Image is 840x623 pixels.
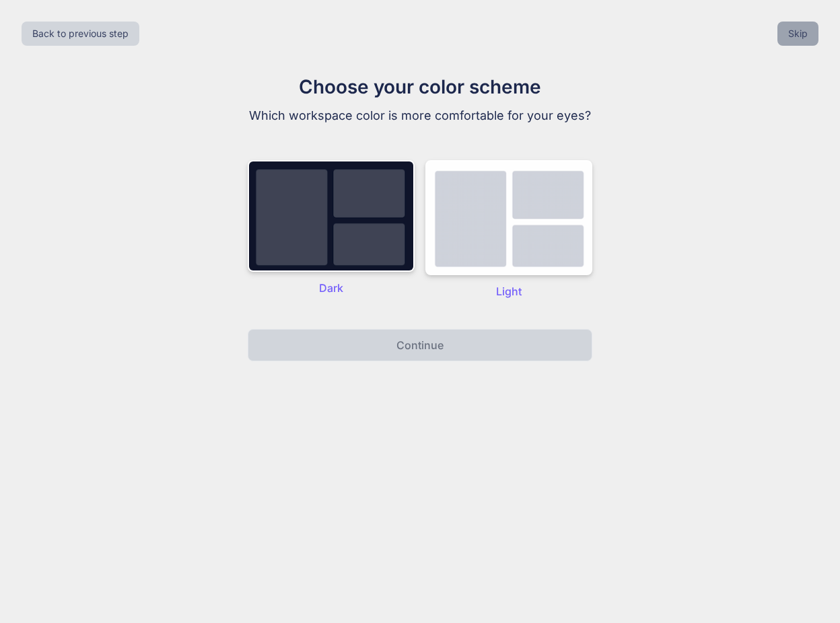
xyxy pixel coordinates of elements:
[248,280,415,296] p: Dark
[248,329,592,361] button: Continue
[396,337,444,353] p: Continue
[425,160,592,275] img: dark
[194,73,646,101] h1: Choose your color scheme
[194,106,646,125] p: Which workspace color is more comfortable for your eyes?
[22,22,139,46] button: Back to previous step
[248,160,415,272] img: dark
[777,22,818,46] button: Skip
[425,283,592,299] p: Light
